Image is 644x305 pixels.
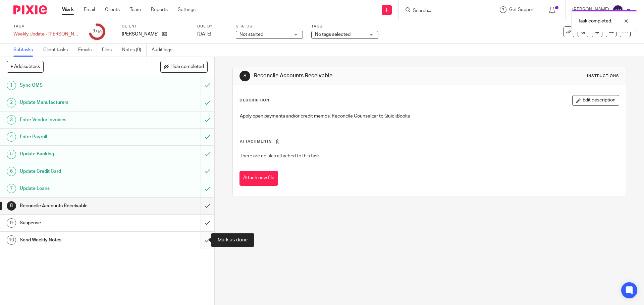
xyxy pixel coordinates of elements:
p: Description [239,98,269,103]
a: Reports [151,6,168,13]
h1: Send Weekly Notes [20,235,136,245]
a: Audit logs [152,44,177,57]
h1: Reconcile Accounts Receivable [254,72,444,79]
div: 3 [7,115,16,125]
span: Hide completed [170,64,204,70]
label: Task [13,24,80,29]
div: Weekly Update - [PERSON_NAME] 2 [13,31,80,37]
span: Attachments [240,140,272,143]
div: 2 [7,98,16,107]
a: Email [84,6,95,13]
h1: Suspense [20,218,136,228]
a: Emails [78,44,97,57]
p: Task completed. [578,18,612,24]
label: Tags [311,24,378,29]
div: 10 [7,235,16,245]
h1: Sync OMS [20,80,136,90]
div: 1 [7,81,16,90]
a: Work [62,6,74,13]
div: 7 [93,28,102,35]
div: 6 [7,167,16,176]
h1: Update Loans [20,183,136,194]
div: 9 [7,218,16,228]
h1: Reconcile Accounts Receivable [20,201,136,211]
button: + Add subtask [7,61,44,72]
span: [DATE] [197,32,211,36]
a: Team [130,6,141,13]
div: Instructions [587,73,619,79]
button: Edit description [572,95,619,106]
h1: Update Manufacturers [20,97,136,107]
p: Apply open payments and/or credit memos. Reconcile CounselEar to QuickBooks [240,113,619,120]
img: svg%3E [612,5,623,15]
h1: Update Credit Card [20,166,136,176]
button: Hide completed [160,61,208,72]
a: Subtasks [13,44,38,57]
label: Due by [197,24,227,29]
p: [PERSON_NAME] [122,31,159,37]
label: Status [236,24,303,29]
small: /10 [96,30,102,34]
img: Pixie [13,5,47,14]
span: No tags selected [315,32,351,37]
div: 8 [7,201,16,211]
div: 5 [7,150,16,159]
div: Weekly Update - Fligor 2 [13,31,80,37]
span: Not started [239,32,263,37]
h1: Update Banking [20,149,136,159]
div: 7 [7,184,16,193]
a: Settings [178,6,196,13]
a: Files [102,44,117,57]
h1: Enter Payroll [20,132,136,142]
label: Client [122,24,189,29]
a: Notes (0) [122,44,147,57]
a: Client tasks [43,44,73,57]
button: Attach new file [239,171,278,186]
a: Clients [105,6,120,13]
div: 4 [7,132,16,142]
span: There are no files attached to this task. [240,154,321,158]
div: 8 [239,71,250,81]
h1: Enter Vendor Invoices [20,115,136,125]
